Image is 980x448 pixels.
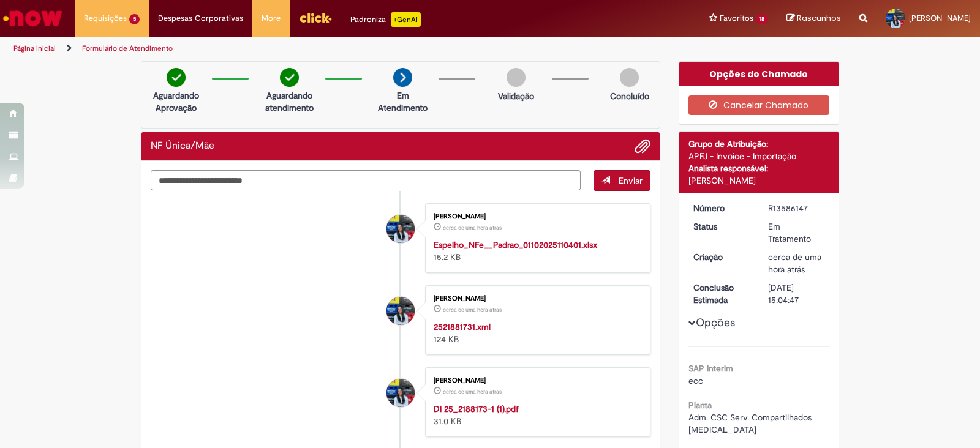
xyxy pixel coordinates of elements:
[443,306,502,313] span: cerca de uma hora atrás
[720,12,753,24] span: Favoritos
[619,175,643,186] span: Enviar
[688,95,830,115] button: Cancelar Chamado
[262,12,281,24] span: More
[684,251,759,263] dt: Criação
[393,68,412,87] img: arrow-next.png
[443,388,502,395] span: cerca de uma hora atrás
[684,220,759,233] dt: Status
[909,13,971,23] span: [PERSON_NAME]
[167,68,186,87] img: check-circle-green.png
[443,224,502,231] time: 01/10/2025 14:05:06
[768,220,825,245] div: Em Tratamento
[786,13,841,24] a: Rascunhos
[768,252,821,275] time: 01/10/2025 14:04:43
[679,62,839,86] div: Opções do Chamado
[386,379,415,407] div: Flavia Lopes Da Costa
[688,174,830,187] div: [PERSON_NAME]
[158,12,243,24] span: Despesas Corporativas
[151,170,581,191] textarea: Digite sua mensagem aqui...
[386,297,415,325] div: Flavia Lopes Da Costa
[688,150,830,162] div: APFJ - Invoice - Importação
[635,138,650,154] button: Adicionar anexos
[373,89,432,114] p: Em Atendimento
[688,400,712,411] b: Planta
[13,43,56,53] a: Página inicial
[688,412,814,435] span: Adm. CSC Serv. Compartilhados [MEDICAL_DATA]
[610,90,649,102] p: Concluído
[350,12,421,27] div: Padroniza
[299,9,332,27] img: click_logo_yellow_360x200.png
[756,14,768,24] span: 18
[151,141,214,152] h2: NF Única/Mãe Histórico de tíquete
[9,37,644,60] ul: Trilhas de página
[434,403,638,427] div: 31.0 KB
[498,90,534,102] p: Validação
[684,282,759,306] dt: Conclusão Estimada
[688,138,830,150] div: Grupo de Atribuição:
[594,170,650,191] button: Enviar
[434,239,597,250] a: Espelho_NFe__Padrao_01102025110401.xlsx
[768,202,825,214] div: R13586147
[434,403,519,414] a: DI 25_2188173-1 (1).pdf
[688,162,830,174] div: Analista responsável:
[620,68,639,87] img: img-circle-grey.png
[82,43,173,53] a: Formulário de Atendimento
[260,89,319,114] p: Aguardando atendimento
[391,12,421,27] p: +GenAi
[146,89,206,114] p: Aguardando Aprovação
[443,306,502,313] time: 01/10/2025 14:04:18
[768,252,821,275] span: cerca de uma hora atrás
[688,375,703,386] span: ecc
[1,6,64,31] img: ServiceNow
[434,321,638,345] div: 124 KB
[434,239,638,263] div: 15.2 KB
[434,321,491,332] a: 2521881731.xml
[84,12,127,24] span: Requisições
[443,388,502,395] time: 01/10/2025 14:03:21
[129,14,140,24] span: 5
[386,215,415,243] div: Flavia Lopes Da Costa
[443,224,502,231] span: cerca de uma hora atrás
[434,295,638,302] div: [PERSON_NAME]
[768,282,825,306] div: [DATE] 15:04:47
[280,68,299,87] img: check-circle-green.png
[434,213,638,220] div: [PERSON_NAME]
[684,202,759,214] dt: Número
[434,377,638,384] div: [PERSON_NAME]
[768,251,825,275] div: 01/10/2025 14:04:43
[688,363,733,374] b: SAP Interim
[797,12,841,24] span: Rascunhos
[507,68,526,87] img: img-circle-grey.png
